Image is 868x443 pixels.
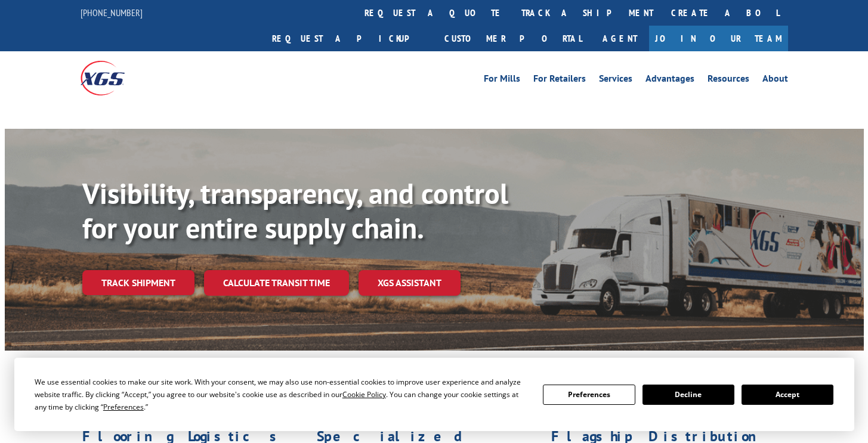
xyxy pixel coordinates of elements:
[762,74,788,87] a: About
[81,7,143,18] a: [PHONE_NUMBER]
[599,74,632,87] a: Services
[645,74,694,87] a: Advantages
[103,402,144,412] span: Preferences
[263,26,435,51] a: Request a pickup
[14,358,854,431] div: Cookie Consent Prompt
[204,270,349,296] a: Calculate transit time
[359,270,461,296] a: XGS ASSISTANT
[708,74,749,87] a: Resources
[543,385,635,405] button: Preferences
[342,389,386,399] span: Cookie Policy
[591,26,649,51] a: Agent
[649,26,788,51] a: Join Our Team
[742,385,833,405] button: Accept
[82,270,194,295] a: Track shipment
[82,175,508,246] b: Visibility, transparency, and control for your entire supply chain.
[642,385,734,405] button: Decline
[35,376,529,413] div: We use essential cookies to make our site work. With your consent, we may also use non-essential ...
[484,74,520,87] a: For Mills
[435,26,591,51] a: Customer Portal
[533,74,586,87] a: For Retailers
